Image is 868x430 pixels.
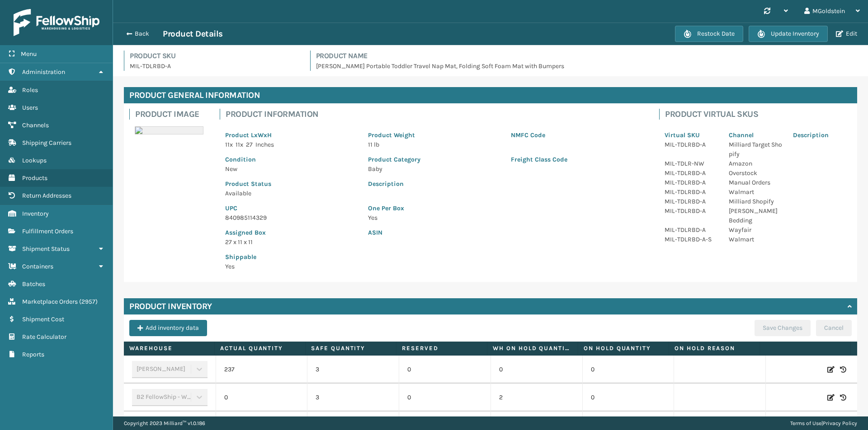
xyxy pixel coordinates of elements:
[827,365,835,374] i: Edit
[14,9,99,36] img: logo
[729,235,782,244] p: Walmart
[225,189,357,198] p: Available
[790,416,857,430] div: |
[225,262,357,271] p: Yes
[22,104,38,111] span: Users
[665,206,718,216] p: MIL-TDLRBD-A
[22,139,71,147] span: Shipping Carriers
[225,179,357,189] p: Product Status
[316,51,858,61] h4: Product Name
[840,365,846,374] i: Inventory History
[827,393,835,402] i: Edit
[368,179,643,189] p: Description
[225,228,357,237] p: Assigned Box
[307,356,399,384] td: 3
[124,87,857,103] h4: Product General Information
[749,26,828,42] button: Update Inventory
[402,344,481,352] label: Reserved
[729,187,782,197] p: Walmart
[665,178,718,187] p: MIL-TDLRBD-A
[225,164,357,174] p: New
[840,393,846,402] i: Inventory History
[368,228,643,237] p: ASIN
[225,252,357,262] p: Shippable
[22,192,71,199] span: Return Addresses
[79,298,98,305] span: ( 2957 )
[22,174,47,182] span: Products
[22,298,78,305] span: Marketplace Orders
[135,109,209,120] h4: Product Image
[130,61,299,71] p: MIL-TDLRBD-A
[307,384,399,412] td: 3
[511,155,643,164] p: Freight Class Code
[22,245,70,253] span: Shipment Status
[665,225,718,235] p: MIL-TDLRBD-A
[22,263,53,270] span: Containers
[729,159,782,168] p: Amazon
[316,61,858,71] p: [PERSON_NAME] Portable Toddler Travel Nap Mat, Folding Soft Foam Mat with Bumpers
[225,155,357,164] p: Condition
[22,351,44,358] span: Reports
[511,130,643,140] p: NMFC Code
[129,301,212,312] h4: Product Inventory
[407,393,482,402] p: 0
[793,130,846,140] p: Description
[163,28,223,39] h3: Product Details
[816,320,852,336] button: Cancel
[22,210,49,217] span: Inventory
[130,51,299,61] h4: Product SKU
[121,30,163,38] button: Back
[491,384,582,412] td: 2
[582,384,674,412] td: 0
[665,187,718,197] p: MIL-TDLRBD-A
[833,30,860,38] button: Edit
[665,168,718,178] p: MIL-TDLRBD-A
[368,130,500,140] p: Product Weight
[665,159,718,168] p: MIL-TDLR-NW
[493,344,572,352] label: WH On hold quantity
[135,126,203,134] img: 51104088640_40f294f443_o-scaled-700x700.jpg
[729,206,782,225] p: [PERSON_NAME] Bedding
[22,333,66,341] span: Rate Calculator
[368,213,643,222] p: Yes
[216,356,307,384] td: 237
[225,237,357,247] p: 27 x 11 x 11
[22,68,65,76] span: Administration
[823,420,857,426] a: Privacy Policy
[124,416,205,430] p: Copyright 2023 Milliard™ v 1.0.186
[226,109,648,120] h4: Product Information
[582,356,674,384] td: 0
[246,141,253,148] span: 27
[584,344,663,352] label: On Hold Quantity
[22,315,64,323] span: Shipment Cost
[22,121,49,129] span: Channels
[729,178,782,187] p: Manual Orders
[22,86,38,94] span: Roles
[225,203,357,213] p: UPC
[790,420,821,426] a: Terms of Use
[491,356,582,384] td: 0
[220,344,300,352] label: Actual Quantity
[675,344,754,352] label: On Hold Reason
[755,320,811,336] button: Save Changes
[665,109,852,120] h4: Product Virtual SKUs
[729,168,782,178] p: Overstock
[225,141,233,148] span: 11 x
[22,157,47,164] span: Lookups
[665,140,718,149] p: MIL-TDLRBD-A
[368,164,500,174] p: Baby
[665,235,718,244] p: MIL-TDLRBD-A-S
[729,130,782,140] p: Channel
[407,365,482,374] p: 0
[22,280,45,288] span: Batches
[311,344,391,352] label: Safe Quantity
[236,141,243,148] span: 11 x
[675,26,743,42] button: Restock Date
[368,155,500,164] p: Product Category
[729,197,782,206] p: Milliard Shopify
[225,213,357,222] p: 840985114329
[129,320,207,336] button: Add inventory data
[255,141,274,148] span: Inches
[21,50,37,58] span: Menu
[665,197,718,206] p: MIL-TDLRBD-A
